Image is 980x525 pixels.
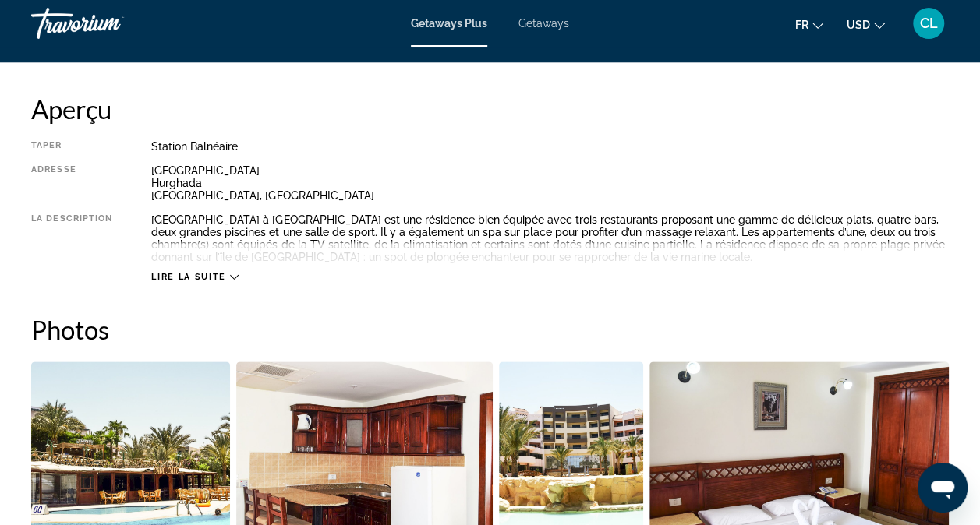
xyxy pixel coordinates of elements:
[151,140,949,153] div: Station balnéaire
[920,16,938,31] span: CL
[908,7,949,40] button: User Menu
[31,314,949,345] h2: Photos
[151,272,225,282] span: Lire la suite
[151,213,949,263] div: [GEOGRAPHIC_DATA] à [GEOGRAPHIC_DATA] est une résidence bien équipée avec trois restaurants propo...
[31,213,112,263] div: La description
[31,93,949,125] h2: Aperçu
[847,13,885,36] button: Change currency
[795,19,808,31] span: fr
[411,17,487,30] a: Getaways Plus
[795,13,823,36] button: Change language
[918,463,968,513] iframe: Button to launch messaging window
[518,17,569,30] a: Getaways
[31,164,112,202] div: Adresse
[31,140,112,153] div: Taper
[31,3,187,44] a: Travorium
[151,271,238,283] button: Lire la suite
[847,19,870,31] span: USD
[151,164,949,202] div: [GEOGRAPHIC_DATA] Hurghada [GEOGRAPHIC_DATA], [GEOGRAPHIC_DATA]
